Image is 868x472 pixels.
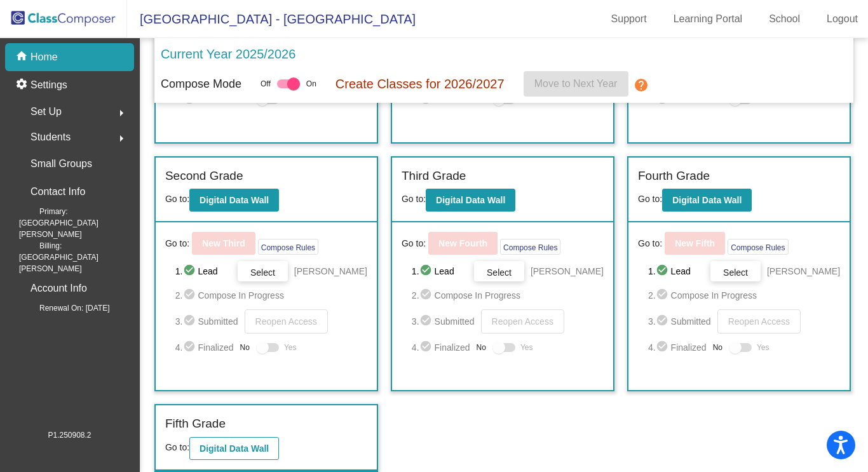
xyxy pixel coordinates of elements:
[436,195,505,205] b: Digital Data Wall
[183,288,198,303] mat-icon: check_circle
[114,131,129,146] mat-icon: arrow_right
[638,194,662,204] span: Go to:
[419,340,435,355] mat-icon: check_circle
[31,103,62,121] span: Set Up
[175,314,238,329] span: 3. Submitted
[165,415,226,433] label: Fifth Grade
[200,443,269,454] b: Digital Data Wall
[438,238,487,248] b: New Fourth
[717,309,801,334] button: Reopen Access
[412,314,475,329] span: 3. Submitted
[723,267,748,278] span: Select
[183,314,198,329] mat-icon: check_circle
[238,261,288,281] button: Select
[648,314,711,329] span: 3. Submitted
[419,288,435,303] mat-icon: check_circle
[412,264,468,279] span: 1. Lead
[183,340,198,355] mat-icon: check_circle
[284,340,297,355] span: Yes
[474,261,524,281] button: Select
[648,340,707,355] span: 4. Finalized
[15,50,31,65] mat-icon: home
[19,302,109,314] span: Renewal On: [DATE]
[419,264,435,279] mat-icon: check_circle
[31,155,92,173] p: Small Groups
[656,314,671,329] mat-icon: check_circle
[165,237,189,250] span: Go to:
[728,239,788,255] button: Compose Rules
[492,316,553,327] span: Reopen Access
[412,288,604,303] span: 2. Compose In Progress
[412,340,470,355] span: 4. Finalized
[767,265,840,278] span: [PERSON_NAME]
[665,232,725,255] button: New Fifth
[638,167,710,185] label: Fourth Grade
[520,340,533,355] span: Yes
[656,288,671,303] mat-icon: check_circle
[189,437,279,460] button: Digital Data Wall
[656,264,671,279] mat-icon: check_circle
[240,342,250,353] span: No
[161,76,241,93] p: Compose Mode
[200,195,269,205] b: Digital Data Wall
[534,78,618,89] span: Move to Next Year
[481,309,564,334] button: Reopen Access
[31,50,58,65] p: Home
[261,78,271,90] span: Off
[601,9,657,29] a: Support
[656,340,671,355] mat-icon: check_circle
[487,267,512,278] span: Select
[192,232,255,255] button: New Third
[202,238,245,248] b: New Third
[15,78,31,93] mat-icon: settings
[175,340,234,355] span: 4. Finalized
[663,9,753,29] a: Learning Portal
[31,183,85,201] p: Contact Info
[662,189,752,212] button: Digital Data Wall
[419,314,435,329] mat-icon: check_circle
[524,71,628,97] button: Move to Next Year
[428,232,498,255] button: New Fourth
[306,78,316,90] span: On
[531,265,604,278] span: [PERSON_NAME]
[500,239,560,255] button: Compose Rules
[255,316,317,327] span: Reopen Access
[175,288,367,303] span: 2. Compose In Progress
[31,78,67,93] p: Settings
[127,9,416,29] span: [GEOGRAPHIC_DATA] - [GEOGRAPHIC_DATA]
[19,206,134,240] span: Primary: [GEOGRAPHIC_DATA][PERSON_NAME]
[672,195,742,205] b: Digital Data Wall
[175,264,231,279] span: 1. Lead
[817,9,868,29] a: Logout
[336,74,505,93] p: Create Classes for 2026/2027
[759,9,810,29] a: School
[245,309,328,334] button: Reopen Access
[19,240,134,274] span: Billing: [GEOGRAPHIC_DATA][PERSON_NAME]
[114,105,129,121] mat-icon: arrow_right
[648,288,840,303] span: 2. Compose In Progress
[634,78,649,93] mat-icon: help
[31,128,71,146] span: Students
[165,167,243,185] label: Second Grade
[713,342,722,353] span: No
[250,267,275,278] span: Select
[183,264,198,279] mat-icon: check_circle
[294,265,367,278] span: [PERSON_NAME]
[757,340,770,355] span: Yes
[638,237,662,250] span: Go to:
[710,261,761,281] button: Select
[477,342,486,353] span: No
[426,189,515,212] button: Digital Data Wall
[165,194,189,204] span: Go to:
[258,239,318,255] button: Compose Rules
[728,316,790,327] span: Reopen Access
[165,442,189,452] span: Go to:
[648,264,704,279] span: 1. Lead
[402,237,426,250] span: Go to:
[189,189,279,212] button: Digital Data Wall
[161,44,295,64] p: Current Year 2025/2026
[675,238,715,248] b: New Fifth
[402,167,466,185] label: Third Grade
[402,194,426,204] span: Go to:
[31,280,87,297] p: Account Info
